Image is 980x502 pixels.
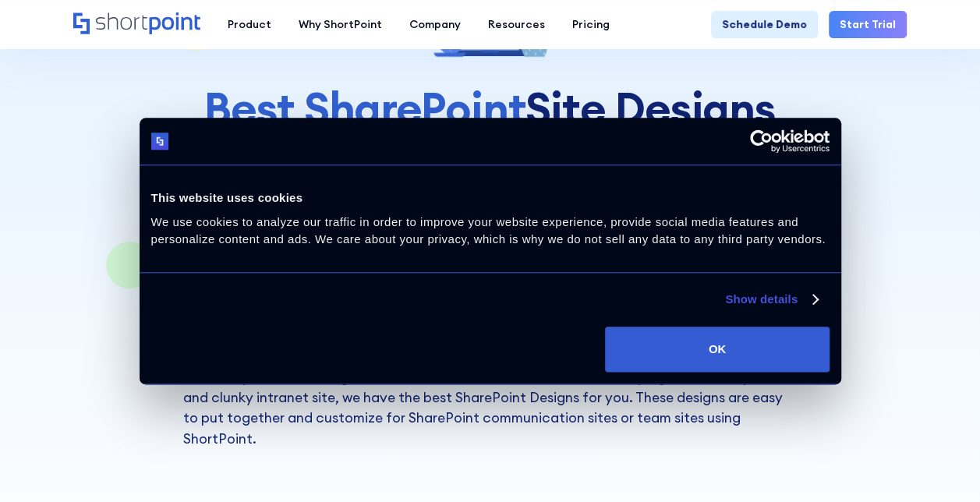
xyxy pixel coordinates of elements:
img: logo [151,133,169,150]
button: OK [605,327,829,372]
a: Why ShortPoint [285,11,396,38]
div: Resources [488,16,545,33]
a: Product [214,11,285,38]
a: Show details [725,290,817,309]
div: Why ShortPoint [299,16,382,33]
div: This website uses cookies [151,189,830,207]
a: Resources [475,11,559,38]
a: Home [73,12,200,36]
div: Product [228,16,271,33]
div: チャットウィジェット [902,427,980,502]
a: Company [396,11,475,38]
a: Start Trial [829,11,907,38]
h1: Site Designs You Can Build With [183,84,798,180]
span: We use cookies to analyze our traffic in order to improve your website experience, provide social... [151,215,826,246]
iframe: Chat Widget [902,427,980,502]
a: Schedule Demo [711,11,818,38]
a: Pricing [559,11,624,38]
div: Pricing [572,16,610,33]
a: Usercentrics Cookiebot - opens in a new window [693,129,830,153]
div: Company [409,16,461,33]
span: Best SharePoint [204,80,525,136]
